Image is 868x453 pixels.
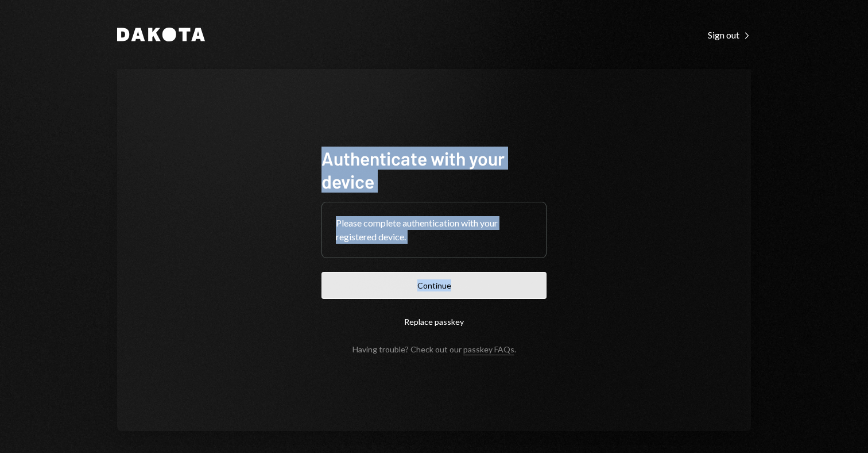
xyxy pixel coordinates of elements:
h1: Authenticate with your device [321,147,547,193]
div: Sign out [708,29,751,41]
button: Replace passkey [321,308,547,335]
a: passkey FAQs [463,344,514,355]
div: Please complete authentication with your registered device. [336,216,532,244]
button: Continue [321,272,547,299]
div: Having trouble? Check out our . [352,344,516,354]
a: Sign out [708,28,751,41]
